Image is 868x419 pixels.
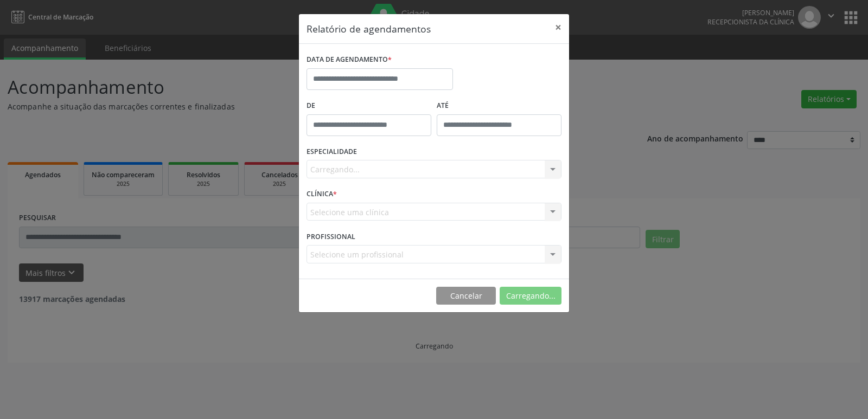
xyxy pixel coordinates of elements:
[307,144,357,160] label: ESPECIALIDADE
[307,186,337,203] label: CLÍNICA
[437,98,561,114] label: ATÉ
[500,287,561,305] button: Carregando...
[307,228,355,245] label: PROFISSIONAL
[307,22,431,36] h5: Relatório de agendamentos
[307,51,392,68] label: DATA DE AGENDAMENTO
[307,98,431,114] label: De
[547,14,569,41] button: Close
[436,287,496,305] button: Cancelar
